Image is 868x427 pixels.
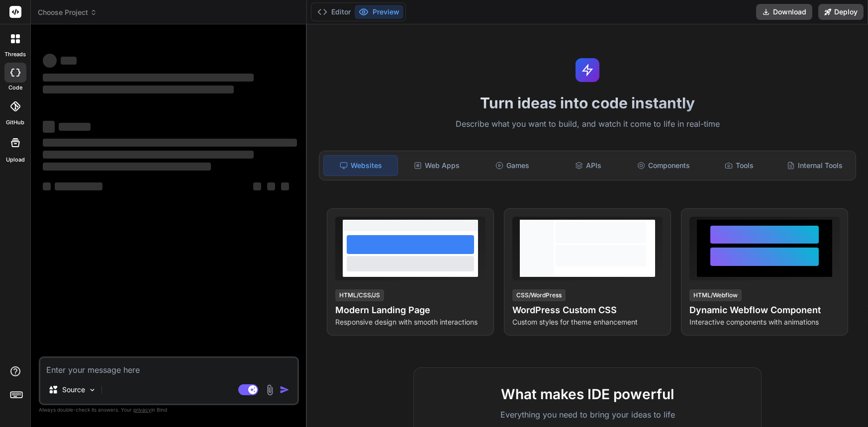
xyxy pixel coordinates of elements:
[8,84,22,92] label: code
[313,5,355,19] button: Editor
[133,407,151,413] span: privacy
[43,182,51,190] span: ‌
[62,385,85,395] p: Source
[88,386,96,394] img: Pick Models
[512,289,566,301] div: CSS/WordPress
[43,85,234,93] span: ‌
[689,303,840,317] h4: Dynamic Webflow Component
[702,155,776,176] div: Tools
[355,5,403,19] button: Preview
[59,123,91,131] span: ‌
[281,182,289,190] span: ‌
[512,317,663,327] p: Custom styles for theme enhancement
[335,289,384,301] div: HTML/CSS/JS
[6,156,25,164] label: Upload
[551,155,625,176] div: APIs
[689,317,840,327] p: Interactive components with animations
[61,57,77,65] span: ‌
[430,409,745,421] p: Everything you need to bring your ideas to life
[280,385,289,395] img: icon
[43,151,254,159] span: ‌
[264,384,276,396] img: attachment
[313,118,862,131] p: Describe what you want to build, and watch it come to life in real-time
[323,155,398,176] div: Websites
[778,155,852,176] div: Internal Tools
[253,182,261,190] span: ‌
[335,317,485,327] p: Responsive design with smooth interactions
[430,384,745,405] h2: What makes IDE powerful
[43,163,211,171] span: ‌
[43,54,57,68] span: ‌
[43,139,297,147] span: ‌
[756,4,812,20] button: Download
[313,94,862,112] h1: Turn ideas into code instantly
[818,4,864,20] button: Deploy
[512,303,663,317] h4: WordPress Custom CSS
[476,155,549,176] div: Games
[43,74,254,82] span: ‌
[689,289,742,301] div: HTML/Webflow
[6,118,24,127] label: GitHub
[4,50,26,59] label: threads
[43,121,55,133] span: ‌
[38,7,97,17] span: Choose Project
[335,303,485,317] h4: Modern Landing Page
[39,405,299,415] p: Always double-check its answers. Your in Bind
[55,182,102,190] span: ‌
[400,155,474,176] div: Web Apps
[267,182,275,190] span: ‌
[627,155,700,176] div: Components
